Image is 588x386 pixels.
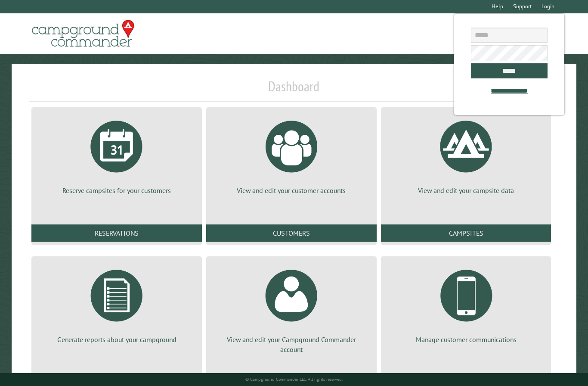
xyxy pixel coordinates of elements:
[217,186,366,195] p: View and edit your customer accounts
[391,114,541,195] a: View and edit your campsite data
[42,186,192,195] p: Reserve campsites for your customers
[29,78,558,102] h1: Dashboard
[245,377,343,382] small: © Campground Commander LLC. All rights reserved.
[391,186,541,195] p: View and edit your campsite data
[42,114,192,195] a: Reserve campsites for your customers
[42,335,192,344] p: Generate reports about your campground
[217,114,366,195] a: View and edit your customer accounts
[217,335,366,354] p: View and edit your Campground Commander account
[31,224,202,242] a: Reservations
[42,263,192,344] a: Generate reports about your campground
[206,224,377,242] a: Customers
[29,17,137,50] img: Campground Commander
[391,335,541,344] p: Manage customer communications
[217,263,366,354] a: View and edit your Campground Commander account
[391,263,541,344] a: Manage customer communications
[381,224,551,242] a: Campsites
